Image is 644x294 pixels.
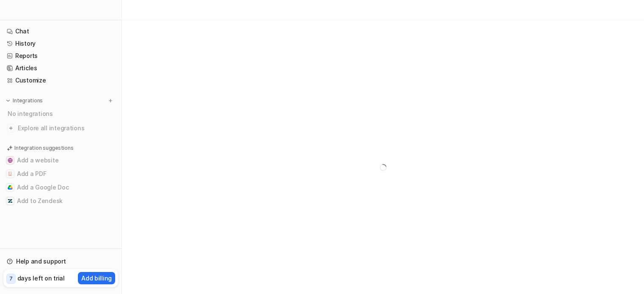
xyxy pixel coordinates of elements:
button: Integrations [3,96,45,105]
div: No integrations [5,107,118,121]
button: Add a websiteAdd a website [3,154,118,167]
a: Customize [3,74,118,86]
span: Explore all integrations [18,121,115,135]
img: menu_add.svg [108,98,113,104]
img: Add to Zendesk [8,198,13,203]
img: Add a website [8,158,13,163]
p: Integration suggestions [14,144,73,152]
img: Add a PDF [8,171,13,176]
img: Add a Google Doc [8,185,13,190]
img: explore all integrations [7,124,15,132]
a: History [3,38,118,49]
img: expand menu [5,98,11,104]
p: Integrations [13,97,43,104]
a: Chat [3,25,118,37]
p: days left on trial [17,274,65,283]
a: Articles [3,62,118,74]
p: 7 [9,275,13,283]
a: Explore all integrations [3,122,118,134]
p: Add billing [81,274,112,283]
button: Add billing [78,272,115,284]
button: Add to ZendeskAdd to Zendesk [3,194,118,208]
a: Reports [3,50,118,62]
button: Add a PDFAdd a PDF [3,167,118,181]
button: Add a Google DocAdd a Google Doc [3,181,118,194]
a: Help and support [3,256,118,267]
